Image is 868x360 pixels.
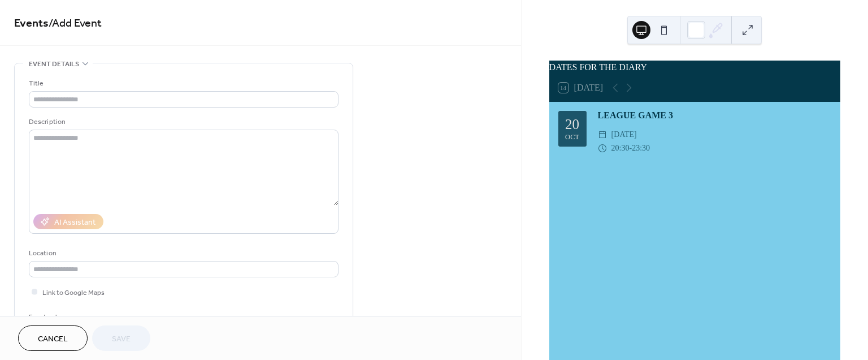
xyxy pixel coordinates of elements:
[14,12,49,35] a: Events
[632,142,650,155] span: 23:30
[29,78,336,89] div: Title
[598,142,607,155] div: ​
[18,325,88,351] button: Cancel
[42,287,105,299] span: Link to Google Maps
[630,142,632,155] span: -
[29,311,114,323] div: Event color
[611,142,630,155] span: 20:30
[29,247,336,259] div: Location
[29,116,336,128] div: Description
[29,58,79,70] span: Event details
[49,12,102,35] span: / Add Event
[598,109,831,122] div: LEAGUE GAME 3
[611,128,637,142] span: [DATE]
[565,117,579,131] div: 20
[549,61,840,74] div: DATES FOR THE DIARY
[38,333,68,345] span: Cancel
[598,128,607,142] div: ​
[565,134,579,141] div: Oct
